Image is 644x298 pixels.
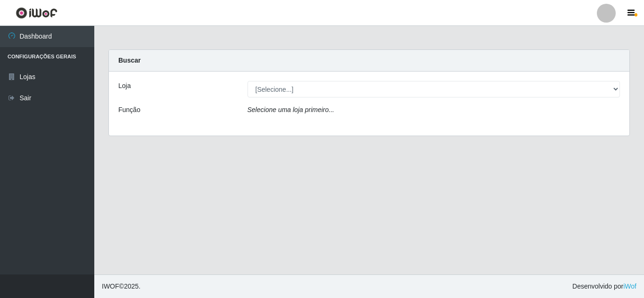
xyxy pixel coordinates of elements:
[248,106,334,113] i: Selecione uma loja primeiro...
[118,81,131,91] label: Loja
[572,282,636,291] span: Desenvolvido por
[16,7,58,19] img: CoreUI Logo
[118,105,140,115] label: Função
[102,282,140,291] span: © 2025 .
[623,282,636,290] a: iWof
[118,56,140,64] strong: Buscar
[102,282,119,290] span: IWOF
